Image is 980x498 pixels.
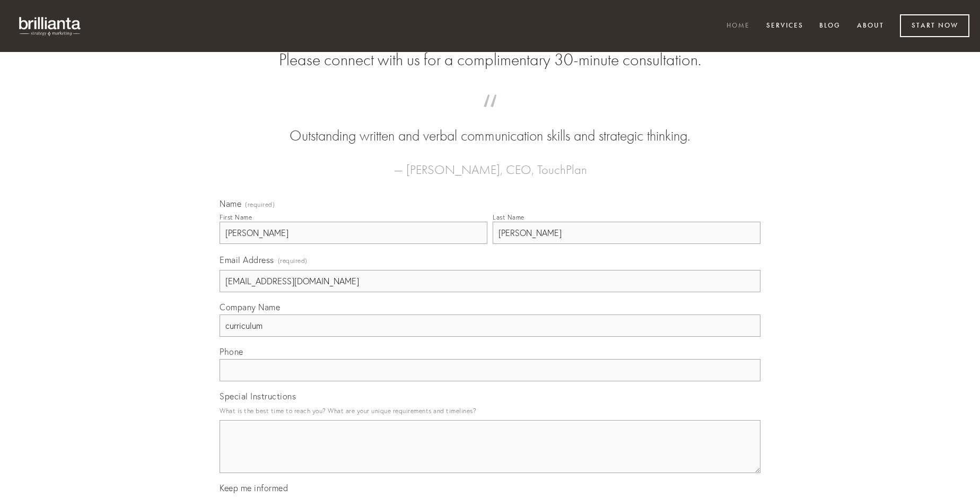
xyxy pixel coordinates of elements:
[759,18,810,35] a: Services
[220,346,243,357] span: Phone
[220,50,760,70] h2: Please connect with us for a complimentary 30-minute consultation.
[220,198,241,209] span: Name
[278,254,308,268] span: (required)
[812,18,847,35] a: Blog
[237,105,743,126] span: “
[237,105,743,146] blockquote: Outstanding written and verbal communication skills and strategic thinking.
[900,14,969,37] a: Start Now
[220,404,760,418] p: What is the best time to reach you? What are your unique requirements and timelines?
[493,213,524,221] div: Last Name
[237,146,743,180] figcaption: — [PERSON_NAME], CEO, TouchPlan
[220,213,252,221] div: First Name
[220,391,296,401] span: Special Instructions
[720,18,757,35] a: Home
[220,302,280,312] span: Company Name
[11,11,90,41] img: brillianta - research, strategy, marketing
[220,483,288,493] span: Keep me informed
[245,202,275,208] span: (required)
[220,255,274,265] span: Email Address
[850,18,891,35] a: About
